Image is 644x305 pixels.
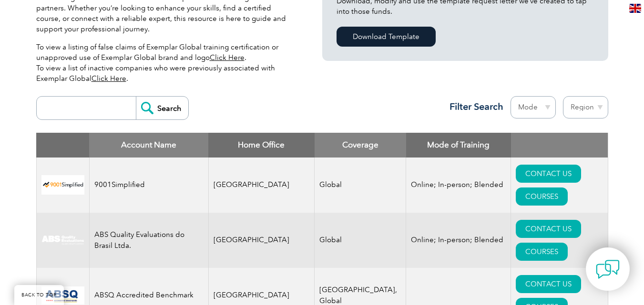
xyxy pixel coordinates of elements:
a: CONTACT US [516,165,581,183]
th: Coverage: activate to sort column ascending [315,133,406,157]
a: Download Template [337,27,436,47]
th: Home Office: activate to sort column ascending [208,133,315,157]
th: Account Name: activate to sort column descending [89,133,208,157]
input: Search [136,97,188,119]
th: : activate to sort column ascending [511,133,608,157]
h3: Filter Search [444,101,503,113]
a: Click Here [210,53,245,62]
img: en [629,4,641,13]
td: Global [315,213,406,268]
td: 9001Simplified [89,157,208,213]
img: c92924ac-d9bc-ea11-a814-000d3a79823d-logo.jpg [41,235,84,246]
a: COURSES [516,243,568,261]
a: CONTACT US [516,275,581,293]
p: To view a listing of false claims of Exemplar Global training certification or unapproved use of ... [36,42,294,84]
a: BACK TO TOP [14,285,64,305]
a: COURSES [516,187,568,206]
th: Mode of Training: activate to sort column ascending [406,133,511,157]
img: contact-chat.png [596,257,620,281]
td: [GEOGRAPHIC_DATA] [208,157,315,213]
td: Global [315,157,406,213]
a: Click Here [92,74,126,83]
td: Online; In-person; Blended [406,157,511,213]
td: Online; In-person; Blended [406,213,511,268]
td: ABS Quality Evaluations do Brasil Ltda. [89,213,208,268]
img: 37c9c059-616f-eb11-a812-002248153038-logo.png [41,175,84,195]
a: CONTACT US [516,220,581,238]
td: [GEOGRAPHIC_DATA] [208,213,315,268]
